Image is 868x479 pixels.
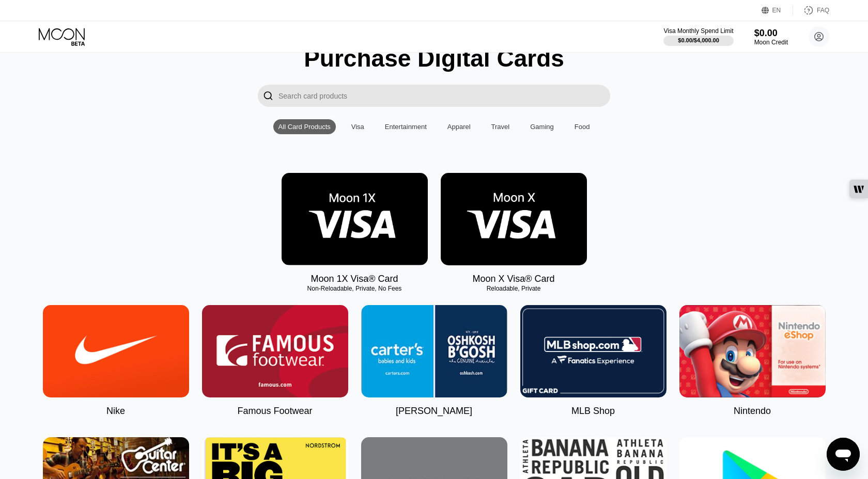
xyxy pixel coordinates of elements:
div: $0.00 [754,28,788,39]
div: Reloadable, Private [441,285,587,292]
div: Apparel [447,123,471,131]
div: Gaming [525,119,559,134]
div: FAQ [817,7,829,14]
div: Famous Footwear [237,406,312,417]
div: Gaming [530,123,554,131]
div: Visa [351,123,364,131]
div: Purchase Digital Cards [304,44,564,72]
div: Moon Credit [754,39,788,46]
div: Nintendo [734,406,771,417]
div: Visa [346,119,369,134]
div: [PERSON_NAME] [396,406,472,417]
div: All Card Products [278,123,331,131]
div: FAQ [793,5,829,15]
div: Entertainment [380,119,432,134]
div: Travel [486,119,515,134]
div: $0.00 / $4,000.00 [678,37,719,43]
div: EN [772,7,781,14]
div: EN [762,5,793,15]
div: Non-Reloadable, Private, No Fees [282,285,428,292]
div: Moon X Visa® Card [472,274,554,284]
div: Food [569,119,595,134]
div: MLB Shop [571,406,615,417]
div: Visa Monthly Spend Limit$0.00/$4,000.00 [663,27,733,46]
div: Nike [106,406,125,417]
div: Food [575,123,590,131]
div: $0.00Moon Credit [754,28,788,46]
input: Search card products [278,85,610,107]
div:  [263,90,273,102]
div: Moon 1X Visa® Card [311,274,398,284]
div: Apparel [442,119,476,134]
iframe: Button to launch messaging window [827,438,860,471]
div:  [258,85,278,107]
div: Entertainment [385,123,427,131]
div: All Card Products [273,119,336,134]
div: Travel [491,123,510,131]
div: Visa Monthly Spend Limit [663,27,733,35]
